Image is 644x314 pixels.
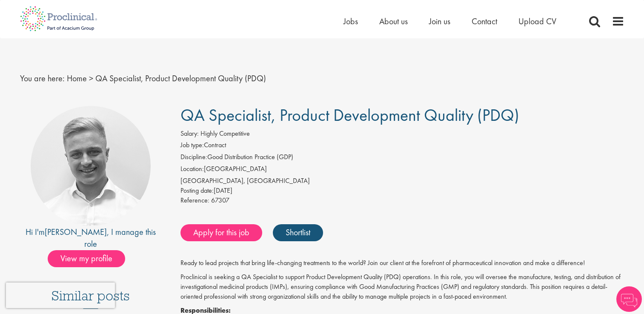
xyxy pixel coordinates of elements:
a: View my profile [48,252,134,263]
li: Contract [180,140,624,152]
div: [DATE] [180,186,624,196]
span: View my profile [48,250,125,267]
li: Good Distribution Practice (GDP) [180,152,624,164]
iframe: reCAPTCHA [6,283,115,308]
span: Posting date: [180,186,214,195]
label: Job type: [180,140,204,150]
a: Shortlist [273,224,323,241]
label: Salary: [180,129,199,139]
a: Apply for this job [180,224,262,241]
a: Contact [472,16,497,27]
span: > [89,73,93,84]
p: Proclinical is seeking a QA Specialist to support Product Development Quality (PDQ) operations. I... [180,272,624,302]
a: Upload CV [518,16,556,27]
img: Chatbot [616,286,642,312]
label: Location: [180,164,204,174]
div: Hi I'm , I manage this role [20,226,162,250]
p: Ready to lead projects that bring life-changing treatments to the world? Join our client at the f... [180,258,624,268]
a: Join us [429,16,450,27]
a: [PERSON_NAME] [45,226,107,237]
div: [GEOGRAPHIC_DATA], [GEOGRAPHIC_DATA] [180,176,624,186]
label: Reference: [180,196,209,206]
span: 67307 [211,196,229,205]
label: Discipline: [180,152,207,162]
span: Highly Competitive [200,129,250,138]
a: Jobs [343,16,358,27]
span: QA Specialist, Product Development Quality (PDQ) [95,73,266,84]
img: imeage of recruiter Joshua Bye [31,106,151,226]
a: breadcrumb link [67,73,87,84]
span: You are here: [20,73,65,84]
li: [GEOGRAPHIC_DATA] [180,164,624,176]
span: QA Specialist, Product Development Quality (PDQ) [180,104,519,126]
a: About us [379,16,408,27]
